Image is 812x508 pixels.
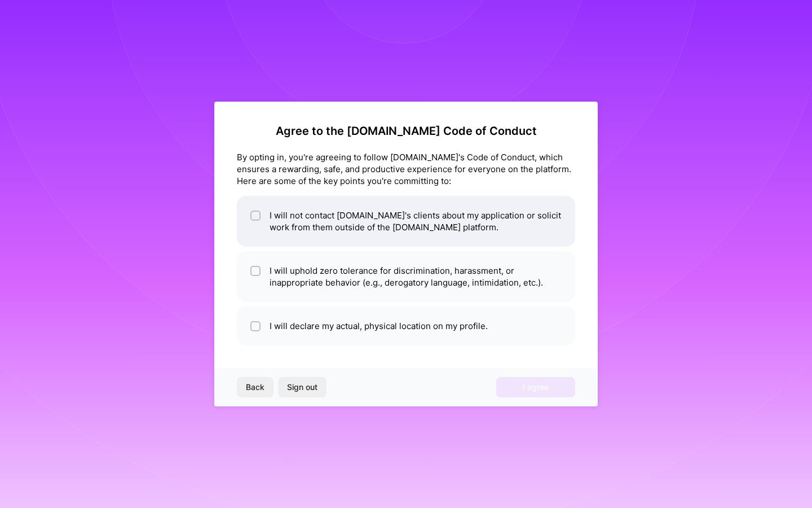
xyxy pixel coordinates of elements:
button: Back [237,377,273,397]
div: By opting in, you're agreeing to follow [DOMAIN_NAME]'s Code of Conduct, which ensures a rewardin... [237,151,575,187]
span: Sign out [287,382,317,393]
h2: Agree to the [DOMAIN_NAME] Code of Conduct [237,124,575,138]
li: I will declare my actual, physical location on my profile. [237,306,575,345]
li: I will not contact [DOMAIN_NAME]'s clients about my application or solicit work from them outside... [237,196,575,247]
li: I will uphold zero tolerance for discrimination, harassment, or inappropriate behavior (e.g., der... [237,251,575,302]
button: Sign out [278,377,326,397]
span: Back [246,382,264,393]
